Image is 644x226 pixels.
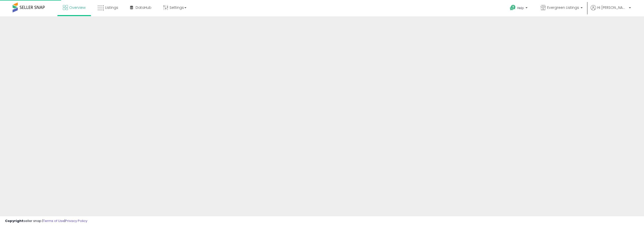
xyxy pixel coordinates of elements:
[65,218,87,223] a: Privacy Policy
[591,5,631,16] a: Hi [PERSON_NAME]
[136,5,151,10] span: DataHub
[5,218,23,223] strong: Copyright
[597,5,627,10] span: Hi [PERSON_NAME]
[69,5,86,10] span: Overview
[5,219,87,223] div: seller snap | |
[43,218,64,223] a: Terms of Use
[510,5,516,11] i: Get Help
[105,5,118,10] span: Listings
[506,1,533,16] a: Help
[547,5,579,10] span: Evergreen Listings
[517,6,524,10] span: Help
